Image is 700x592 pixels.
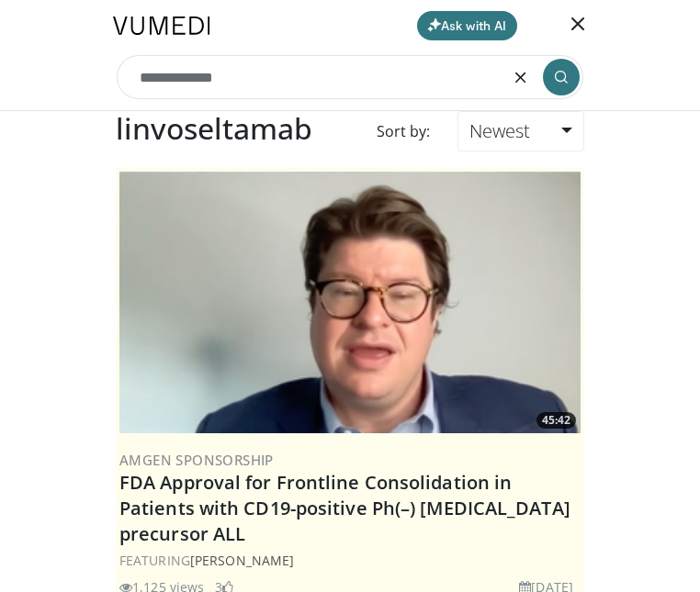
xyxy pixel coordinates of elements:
div: Sort by: [363,111,444,151]
span: Newest [469,118,530,143]
a: [PERSON_NAME] [190,552,294,569]
div: FEATURING [119,551,581,570]
h2: linvoseltamab [116,111,312,146]
input: Search topics, interventions [117,55,583,99]
button: Ask with AI [417,11,517,40]
a: Amgen Sponsorship [119,451,274,469]
img: 0487cae3-be8e-480d-8894-c5ed9a1cba93.png.300x170_q85_crop-smart_upscale.png [119,172,581,432]
img: VuMedi Logo [113,17,210,35]
a: FDA Approval for Frontline Consolidation in Patients with CD19-positive Ph(–) [MEDICAL_DATA] prec... [119,470,570,546]
span: 45:42 [536,412,576,429]
a: 45:42 [119,172,581,432]
a: Newest [457,111,584,151]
